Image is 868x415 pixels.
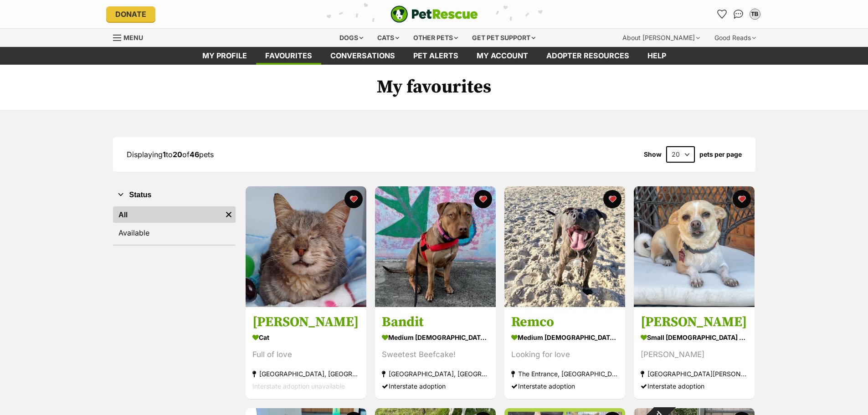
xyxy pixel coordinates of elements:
a: Favourites [256,47,321,65]
div: medium [DEMOGRAPHIC_DATA] Dog [511,331,618,344]
a: conversations [321,47,404,65]
div: small [DEMOGRAPHIC_DATA] Dog [641,331,748,344]
button: favourite [344,190,363,208]
strong: 20 [173,150,182,159]
div: medium [DEMOGRAPHIC_DATA] Dog [382,331,489,344]
span: Interstate adoption unavailable [252,383,345,390]
div: Status [113,205,236,245]
span: Menu [123,34,143,41]
div: The Entrance, [GEOGRAPHIC_DATA] [511,368,618,380]
a: Donate [106,6,155,22]
div: Interstate adoption [511,380,618,393]
a: My account [467,47,537,65]
a: Menu [113,29,149,45]
div: TB [750,10,760,19]
img: Luna [634,186,755,307]
a: PetRescue [390,5,478,23]
strong: 46 [190,150,199,159]
ul: Account quick links [715,7,762,21]
div: Full of love [252,349,360,361]
a: [PERSON_NAME] Cat Full of love [GEOGRAPHIC_DATA], [GEOGRAPHIC_DATA] Interstate adoption unavailab... [246,307,366,400]
label: pets per page [699,151,742,158]
a: Pet alerts [404,47,467,65]
div: Interstate adoption [641,380,748,393]
div: Interstate adoption [382,380,489,393]
div: Dogs [333,29,370,47]
img: chat-41dd97257d64d25036548639549fe6c8038ab92f7586957e7f3b1b290dea8141.svg [734,10,743,19]
button: favourite [603,190,621,208]
div: Get pet support [466,29,542,47]
div: [GEOGRAPHIC_DATA], [GEOGRAPHIC_DATA] [252,368,360,380]
a: Remco medium [DEMOGRAPHIC_DATA] Dog Looking for love The Entrance, [GEOGRAPHIC_DATA] Interstate a... [504,307,625,400]
img: Remco [504,186,625,307]
a: Conversations [731,7,746,21]
div: Cat [252,331,360,344]
a: My profile [193,47,256,65]
a: [PERSON_NAME] small [DEMOGRAPHIC_DATA] Dog [PERSON_NAME] [GEOGRAPHIC_DATA][PERSON_NAME], [GEOGRAP... [634,307,755,400]
span: Displaying to of pets [127,150,214,159]
div: Looking for love [511,349,618,361]
a: All [113,206,222,223]
a: Adopter resources [537,47,638,65]
button: Status [113,189,236,201]
div: Cats [371,29,406,47]
div: Other pets [407,29,464,47]
div: Good Reads [708,29,762,47]
img: logo-e224e6f780fb5917bec1dbf3a21bbac754714ae5b6737aabdf751b685950b380.svg [390,5,478,23]
button: favourite [474,190,492,208]
a: Remove filter [222,206,236,223]
img: Bandit [375,186,496,307]
span: Show [644,151,662,158]
img: Dawson [246,186,366,307]
div: [GEOGRAPHIC_DATA], [GEOGRAPHIC_DATA] [382,368,489,380]
a: Available [113,225,236,241]
h3: [PERSON_NAME] [252,314,360,331]
h3: [PERSON_NAME] [641,314,748,331]
div: About [PERSON_NAME] [616,29,706,47]
button: favourite [733,190,751,208]
a: Help [638,47,675,65]
a: Bandit medium [DEMOGRAPHIC_DATA] Dog Sweetest Beefcake! [GEOGRAPHIC_DATA], [GEOGRAPHIC_DATA] Inte... [375,307,496,400]
a: Favourites [715,7,729,21]
div: [GEOGRAPHIC_DATA][PERSON_NAME], [GEOGRAPHIC_DATA] [641,368,748,380]
strong: 1 [163,150,166,159]
div: [PERSON_NAME] [641,349,748,361]
h3: Remco [511,314,618,331]
div: Sweetest Beefcake! [382,349,489,361]
h3: Bandit [382,314,489,331]
button: My account [748,7,762,21]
